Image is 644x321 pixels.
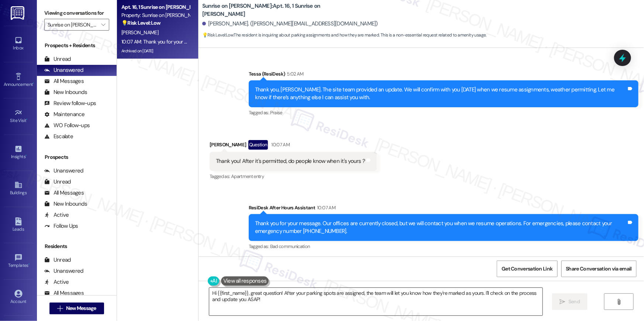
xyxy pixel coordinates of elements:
button: Get Conversation Link [497,261,557,277]
div: Question [248,140,268,149]
div: Tagged as: [249,241,638,252]
div: Unanswered [44,66,83,74]
div: New Inbounds [44,200,87,208]
div: Maintenance [44,111,85,118]
span: : The resident is inquiring about parking assignments and how they are marked. This is a non-esse... [202,31,486,39]
div: Residents [37,243,117,250]
div: Prospects + Residents [37,42,117,49]
div: Apt. 16, 1 Sunrise on [PERSON_NAME] [121,3,190,11]
i:  [57,306,63,311]
a: Buildings [4,179,33,199]
div: Unread [44,55,71,63]
div: [PERSON_NAME] [210,140,377,152]
span: • [28,262,30,267]
span: • [33,81,34,86]
div: Review follow-ups [44,100,96,107]
span: New Message [66,304,96,312]
div: Thank you! After it's permitted, do people know when it's yours ? [216,157,365,165]
div: 5:02 AM [285,70,303,78]
span: Share Conversation via email [566,265,632,273]
div: New Inbounds [44,88,87,96]
button: Send [552,293,588,310]
div: Active [44,211,69,219]
span: Apartment entry [231,173,264,179]
div: 10:07 AM [315,204,335,212]
div: Unanswered [44,167,83,175]
div: Tagged as: [249,107,638,118]
div: WO Follow-ups [44,122,90,129]
a: Leads [4,215,33,235]
strong: 💡 Risk Level: Low [121,20,161,26]
strong: 💡 Risk Level: Low [202,32,233,38]
div: Tagged as: [210,171,377,182]
div: ResiDesk After Hours Assistant [249,204,638,214]
div: All Messages [44,189,84,197]
b: Sunrise on [PERSON_NAME]: Apt. 16, 1 Sunrise on [PERSON_NAME] [202,2,350,18]
i:  [101,22,105,28]
div: Archived on [DATE] [121,46,190,56]
input: All communities [48,19,97,31]
div: Follow Ups [44,222,78,230]
a: Site Visit • [4,107,33,126]
div: Escalate [44,133,73,140]
div: Unread [44,178,71,186]
div: Unanswered [44,267,83,275]
i:  [560,299,565,305]
div: Active [44,278,69,286]
div: Prospects [37,153,117,161]
div: All Messages [44,289,84,297]
span: Get Conversation Link [502,265,552,273]
a: Templates • [4,251,33,271]
img: ResiDesk Logo [11,6,26,20]
div: Tessa (ResiDesk) [249,70,638,80]
span: [PERSON_NAME] [121,29,158,36]
span: • [27,117,28,122]
button: New Message [49,303,104,314]
div: Thank you for your message. Our offices are currently closed, but we will contact you when we res... [255,220,627,235]
span: • [25,153,27,158]
span: Send [568,298,580,306]
div: 10:07 AM [270,141,290,149]
div: Property: Sunrise on [PERSON_NAME] [121,11,190,19]
div: [PERSON_NAME]. ([PERSON_NAME][EMAIL_ADDRESS][DOMAIN_NAME]) [202,20,378,28]
div: 10:07 AM: Thank you for your message. Our offices are currently closed, but we will contact you w... [121,38,556,45]
div: All Messages [44,77,84,85]
textarea: Hi {{first_name}}, great question! After your parking spots are assigned, the team will let you k... [209,288,543,315]
label: Viewing conversations for [44,7,109,19]
a: Insights • [4,143,33,163]
span: Praise [270,109,282,116]
i:  [616,299,622,305]
div: Thank you, [PERSON_NAME]. The site team provided an update. We will confirm with you [DATE] when ... [255,86,627,102]
div: Unread [44,256,71,264]
span: Bad communication [270,243,310,250]
a: Inbox [4,34,33,54]
a: Account [4,287,33,307]
button: Share Conversation via email [561,261,637,277]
